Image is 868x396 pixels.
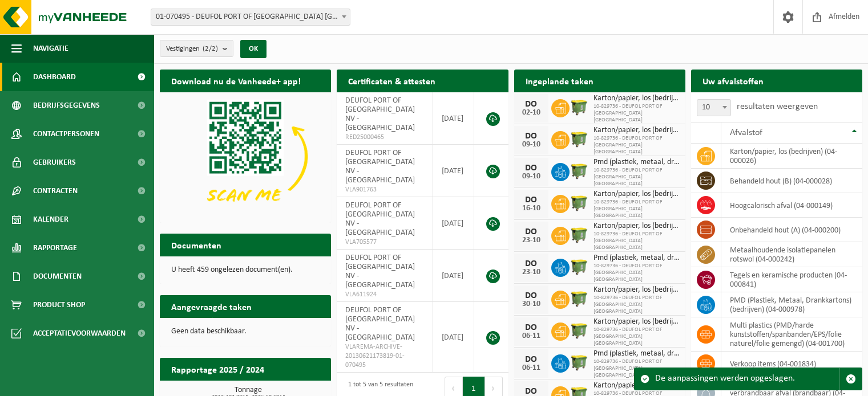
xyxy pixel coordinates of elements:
span: Product Shop [33,291,85,319]
h2: Documenten [160,234,233,256]
span: Rapportage [33,234,77,262]
div: DO [520,387,543,396]
img: WB-1100-HPE-GN-50 [570,257,589,276]
span: Documenten [33,262,82,291]
span: Karton/papier, los (bedrijven) [594,317,680,326]
span: Contactpersonen [33,120,99,148]
div: 09-10 [520,141,543,149]
span: Pmd (plastiek, metaal, drankkartons) (bedrijven) [594,254,680,263]
div: 23-10 [520,236,543,244]
div: DO [520,259,543,268]
p: U heeft 459 ongelezen document(en). [171,266,320,274]
span: 10 [697,99,731,116]
span: 01-070495 - DEUFOL PORT OF ANTWERP NV - ANTWERPEN [151,9,350,26]
span: 10-829736 - DEUFOL PORT OF [GEOGRAPHIC_DATA] [GEOGRAPHIC_DATA] [594,326,680,347]
span: 10-829736 - DEUFOL PORT OF [GEOGRAPHIC_DATA] [GEOGRAPHIC_DATA] [594,135,680,156]
span: Pmd (plastiek, metaal, drankkartons) (bedrijven) [594,349,680,358]
span: DEUFOL PORT OF [GEOGRAPHIC_DATA] NV - [GEOGRAPHIC_DATA] [345,149,415,185]
span: Karton/papier, los (bedrijven) [594,126,680,135]
div: DO [520,323,543,332]
img: Download de VHEPlus App [160,92,331,221]
span: VLAREMA-ARCHIVE-20130621173819-01-070495 [345,342,424,370]
h2: Aangevraagde taken [160,295,263,317]
span: 10-829736 - DEUFOL PORT OF [GEOGRAPHIC_DATA] [GEOGRAPHIC_DATA] [594,103,680,124]
div: DO [520,355,543,364]
div: DO [520,164,543,173]
span: Bedrijfsgegevens [33,91,100,120]
span: Karton/papier, los (bedrijven) [594,94,680,103]
img: WB-1100-HPE-GN-50 [570,161,589,181]
h2: Uw afvalstoffen [691,70,775,92]
img: WB-1100-HPE-GN-50 [570,193,589,213]
span: VLA901763 [345,185,424,194]
td: [DATE] [433,250,475,302]
div: 06-11 [520,364,543,372]
div: 16-10 [520,205,543,213]
img: WB-1100-HPE-GN-50 [570,321,589,340]
h2: Ingeplande taken [514,70,605,92]
td: PMD (Plastiek, Metaal, Drankkartons) (bedrijven) (04-000978) [721,292,862,317]
span: Vestigingen [166,40,218,58]
label: resultaten weergeven [737,102,818,111]
span: VLA705577 [345,238,424,247]
div: DO [520,227,543,236]
img: WB-1100-HPE-GN-50 [570,225,589,244]
td: metaalhoudende isolatiepanelen rotswol (04-000242) [721,242,862,267]
h2: Rapportage 2025 / 2024 [160,358,276,380]
span: 10-829736 - DEUFOL PORT OF [GEOGRAPHIC_DATA] [GEOGRAPHIC_DATA] [594,263,680,283]
td: [DATE] [433,302,475,373]
span: Karton/papier, los (bedrijven) [594,222,680,231]
td: tegels en keramische producten (04-000841) [721,267,862,292]
div: 30-10 [520,300,543,308]
div: DO [520,195,543,205]
p: Geen data beschikbaar. [171,328,320,336]
span: Contracten [33,177,78,205]
span: Acceptatievoorwaarden [33,319,126,348]
span: 10-829736 - DEUFOL PORT OF [GEOGRAPHIC_DATA] [GEOGRAPHIC_DATA] [594,231,680,251]
td: [DATE] [433,197,475,250]
span: 10 [697,100,730,116]
td: verkoop items (04-001834) [721,352,862,376]
td: [DATE] [433,145,475,197]
h2: Download nu de Vanheede+ app! [160,70,312,92]
span: Afvalstof [730,128,762,137]
div: 06-11 [520,332,543,340]
span: VLA611924 [345,290,424,299]
span: DEUFOL PORT OF [GEOGRAPHIC_DATA] NV - [GEOGRAPHIC_DATA] [345,306,415,342]
img: WB-1100-HPE-GN-50 [570,353,589,372]
span: Pmd (plastiek, metaal, drankkartons) (bedrijven) [594,158,680,167]
span: 10-829736 - DEUFOL PORT OF [GEOGRAPHIC_DATA] [GEOGRAPHIC_DATA] [594,358,680,379]
span: Kalender [33,205,68,234]
span: DEUFOL PORT OF [GEOGRAPHIC_DATA] NV - [GEOGRAPHIC_DATA] [345,96,415,132]
span: Karton/papier, los (bedrijven) [594,381,680,390]
button: OK [240,40,267,58]
span: Karton/papier, los (bedrijven) [594,190,680,199]
td: behandeld hout (B) (04-000028) [721,169,862,193]
td: onbehandeld hout (A) (04-000200) [721,218,862,242]
span: RED25000465 [345,133,424,142]
span: DEUFOL PORT OF [GEOGRAPHIC_DATA] NV - [GEOGRAPHIC_DATA] [345,201,415,237]
div: 02-10 [520,109,543,117]
td: [DATE] [433,92,475,145]
div: 23-10 [520,268,543,276]
div: DO [520,132,543,141]
span: 10-829736 - DEUFOL PORT OF [GEOGRAPHIC_DATA] [GEOGRAPHIC_DATA] [594,167,680,187]
img: WB-1100-HPE-GN-50 [570,97,589,117]
span: 01-070495 - DEUFOL PORT OF ANTWERP NV - ANTWERPEN [151,9,350,25]
img: WB-1100-HPE-GN-50 [570,129,589,149]
div: DO [520,291,543,300]
img: WB-1100-HPE-GN-50 [570,289,589,308]
span: Gebruikers [33,148,76,177]
td: hoogcalorisch afval (04-000149) [721,193,862,218]
h2: Certificaten & attesten [337,70,447,92]
span: Karton/papier, los (bedrijven) [594,285,680,295]
span: 10-829736 - DEUFOL PORT OF [GEOGRAPHIC_DATA] [GEOGRAPHIC_DATA] [594,199,680,219]
span: Navigatie [33,34,68,63]
div: DO [520,100,543,109]
span: Dashboard [33,63,76,91]
td: multi plastics (PMD/harde kunststoffen/spanbanden/EPS/folie naturel/folie gemengd) (04-001700) [721,317,862,352]
span: DEUFOL PORT OF [GEOGRAPHIC_DATA] NV - [GEOGRAPHIC_DATA] [345,254,415,289]
count: (2/2) [203,45,218,52]
span: 10-829736 - DEUFOL PORT OF [GEOGRAPHIC_DATA] [GEOGRAPHIC_DATA] [594,295,680,315]
td: karton/papier, los (bedrijven) (04-000026) [721,144,862,169]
